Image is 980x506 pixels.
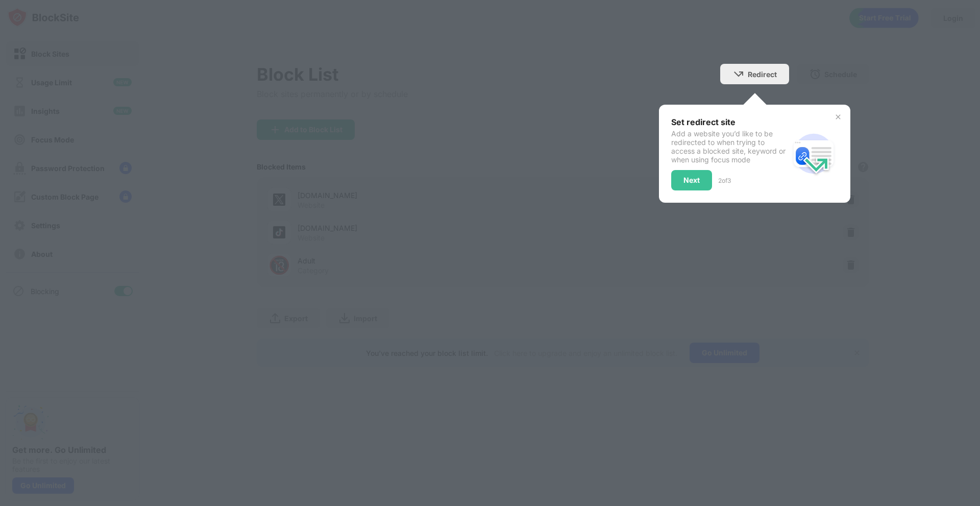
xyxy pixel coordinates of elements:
img: x-button.svg [834,113,842,121]
img: redirect.svg [789,129,838,178]
div: Redirect [748,70,777,79]
div: 2 of 3 [718,177,731,184]
div: Next [683,176,700,184]
div: Set redirect site [671,117,789,127]
div: Add a website you’d like to be redirected to when trying to access a blocked site, keyword or whe... [671,129,789,164]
